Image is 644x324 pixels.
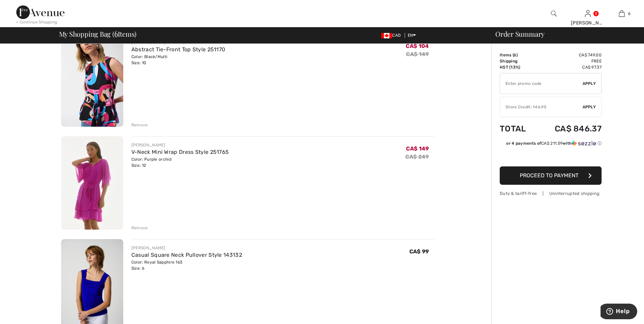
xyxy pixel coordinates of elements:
div: Remove [131,122,148,128]
td: Items ( ) [500,52,536,58]
div: [PERSON_NAME] [131,142,229,148]
span: 6 [114,29,118,38]
img: 1ère Avenue [16,5,65,19]
div: [PERSON_NAME] [131,245,242,251]
span: EN [408,33,416,38]
iframe: Opens a widget where you can find more information [601,304,637,321]
div: Color: Purple orchid Size: 12 [131,156,229,168]
iframe: PayPal-paypal [500,149,602,164]
span: CAD [381,33,403,38]
span: Apply [583,104,596,110]
td: CA$ 749.00 [536,52,602,58]
td: Total [500,117,536,140]
img: search the website [551,10,557,18]
div: or 4 payments of with [506,140,602,146]
img: My Bag [619,10,625,18]
a: Sign In [585,10,591,17]
td: HST (13%) [500,64,536,70]
a: V-Neck Mini Wrap Dress Style 251765 [131,149,229,155]
span: CA$ 149 [406,145,429,152]
s: CA$ 149 [406,51,429,57]
s: CA$ 249 [405,154,429,160]
button: Proceed to Payment [500,166,602,185]
a: Abstract Tie-Front Top Style 251170 [131,46,225,53]
td: CA$ 97.37 [536,64,602,70]
div: < Continue Shopping [16,19,57,25]
span: CA$ 104 [406,43,429,49]
img: Canadian Dollar [381,33,392,38]
img: My Info [585,10,591,18]
img: V-Neck Mini Wrap Dress Style 251765 [61,136,123,230]
div: [PERSON_NAME] [571,19,604,26]
span: CA$ 211.59 [541,141,563,146]
a: 6 [605,10,638,18]
span: Proceed to Payment [520,172,578,179]
div: Order Summary [487,31,640,37]
div: Color: Black/Multi Size: 10 [131,54,225,66]
input: Promo code [500,73,583,94]
div: Duty & tariff-free | Uninterrupted shipping [500,190,602,197]
div: Color: Royal Sapphire 163 Size: 6 [131,259,242,271]
div: Store Credit: 146.95 [500,104,583,110]
span: My Shopping Bag ( Items) [59,31,137,37]
td: Free [536,58,602,64]
span: CA$ 99 [409,248,429,255]
div: Remove [131,225,148,231]
td: CA$ 846.37 [536,117,602,140]
span: 6 [628,11,630,17]
div: or 4 payments ofCA$ 211.59withSezzle Click to learn more about Sezzle [500,140,602,149]
td: Shipping [500,58,536,64]
span: 6 [514,53,516,57]
img: Sezzle [572,140,596,146]
img: Abstract Tie-Front Top Style 251170 [61,34,123,127]
span: Apply [583,80,596,87]
a: Casual Square Neck Pullover Style 143132 [131,252,242,258]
